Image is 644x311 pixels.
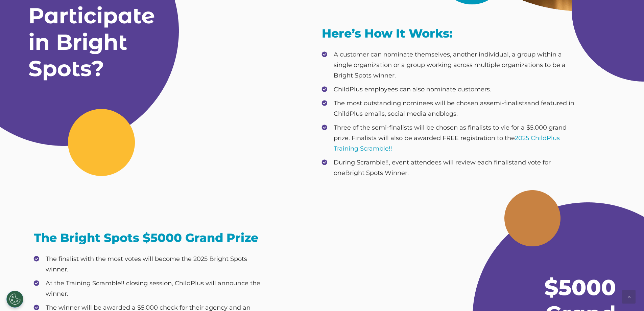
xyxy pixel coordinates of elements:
[34,230,258,245] span: The Bright Spots $5000 Grand Prize
[334,159,514,166] span: During Scramble!!, event attendees will review each finalist
[322,26,453,41] span: Here’s How It Works:
[440,110,458,117] span: blogs.
[334,99,487,107] span: The most outstanding nominees will be chosen as
[487,99,504,107] span: semi-
[504,99,527,107] span: finalists
[46,280,260,297] span: At the Training Scramble!! closing session, ChildPlus will announce the winner.
[345,169,407,177] span: Bright Spots Winner
[334,51,566,79] span: A customer can nominate themselves, another individual, a group within a single organization or a...
[407,169,409,177] span: .
[6,291,23,308] button: Cookies Settings
[334,124,567,152] span: Three of the semi-finalists will be chosen as finalists to vie for a $5,000 grand prize. Finalist...
[46,255,247,273] span: The finalist with the most votes will become the 2025 Bright Spots winner.
[334,86,491,93] span: ChildPlus employees can also nominate customers.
